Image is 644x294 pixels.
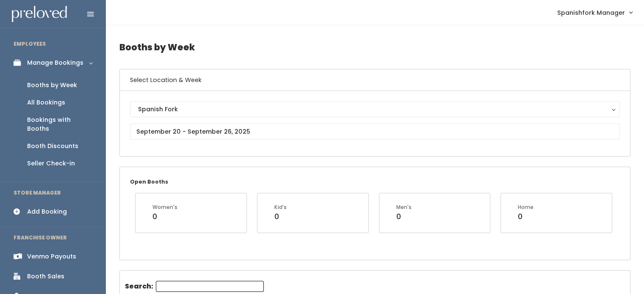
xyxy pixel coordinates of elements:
div: Home [518,203,533,211]
a: Spanishfork Manager [549,3,641,22]
div: 0 [518,211,533,222]
input: September 20 - September 26, 2025 [130,124,620,140]
div: Men's [396,203,412,211]
button: Spanish Fork [130,101,620,117]
div: Bookings with Booths [27,115,92,133]
div: Booths by Week [27,81,77,90]
div: Women's [152,203,177,211]
div: Venmo Payouts [27,252,76,261]
div: Spanish Fork [138,104,612,114]
div: 0 [396,211,412,222]
div: Manage Bookings [27,58,83,67]
h4: Booths by Week [119,36,630,59]
img: preloved logo [12,6,67,22]
label: Search: [125,281,264,292]
div: Kid's [274,203,287,211]
div: 0 [152,211,177,222]
h6: Select Location & Week [120,69,630,91]
span: Spanishfork Manager [557,8,625,17]
div: Booth Discounts [27,142,78,151]
div: Seller Check-in [27,159,75,168]
input: Search: [156,281,264,292]
div: Booth Sales [27,272,64,281]
div: Add Booking [27,207,67,216]
div: All Bookings [27,98,65,107]
div: 0 [274,211,287,222]
small: Open Booths [130,178,168,185]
